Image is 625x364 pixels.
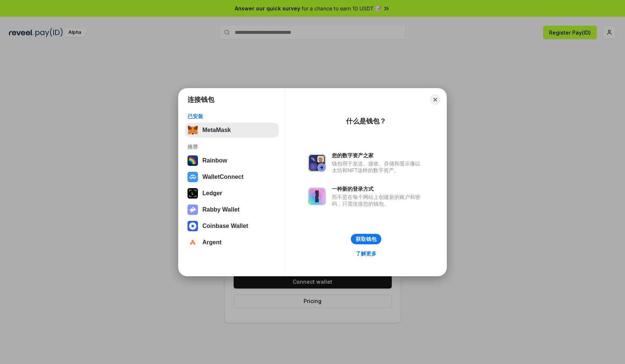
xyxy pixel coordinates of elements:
[187,204,198,215] img: svg+xml,%3Csvg%20xmlns%3D%22http%3A%2F%2Fwww.w3.org%2F2000%2Fsvg%22%20fill%3D%22none%22%20viewBox...
[185,235,279,250] button: Argent
[187,221,198,231] img: svg+xml,%3Csvg%20width%3D%2228%22%20height%3D%2228%22%20viewBox%3D%220%200%2028%2028%22%20fill%3D...
[185,123,279,138] button: MetaMask
[202,127,231,133] div: MetaMask
[332,194,424,207] div: 而不是在每个网站上创建新的账户和密码，只需连接您的钱包。
[185,153,279,168] button: Rainbow
[346,117,386,126] div: 什么是钱包？
[332,160,424,174] div: 钱包用于发送、接收、存储和显示像以太坊和NFT这样的数字资产。
[187,95,214,104] h1: 连接钱包
[187,188,198,199] img: svg+xml,%3Csvg%20xmlns%3D%22http%3A%2F%2Fwww.w3.org%2F2000%2Fsvg%22%20width%3D%2228%22%20height%3...
[430,94,440,105] button: Close
[187,113,276,120] div: 已安装
[308,154,326,172] img: svg+xml,%3Csvg%20xmlns%3D%22http%3A%2F%2Fwww.w3.org%2F2000%2Fsvg%22%20fill%3D%22none%22%20viewBox...
[202,174,244,180] div: WalletConnect
[356,250,376,257] div: 了解更多
[202,206,240,213] div: Rabby Wallet
[202,157,227,164] div: Rainbow
[185,170,279,184] button: WalletConnect
[332,152,424,159] div: 您的数字资产之家
[202,239,222,246] div: Argent
[187,155,198,166] img: svg+xml,%3Csvg%20width%3D%22120%22%20height%3D%22120%22%20viewBox%3D%220%200%20120%20120%22%20fil...
[187,237,198,248] img: svg+xml,%3Csvg%20width%3D%2228%22%20height%3D%2228%22%20viewBox%3D%220%200%2028%2028%22%20fill%3D...
[185,186,279,201] button: Ledger
[308,187,326,205] img: svg+xml,%3Csvg%20xmlns%3D%22http%3A%2F%2Fwww.w3.org%2F2000%2Fsvg%22%20fill%3D%22none%22%20viewBox...
[356,236,376,242] div: 获取钱包
[202,223,248,229] div: Coinbase Wallet
[185,202,279,217] button: Rabby Wallet
[202,190,222,197] div: Ledger
[185,219,279,233] button: Coinbase Wallet
[332,186,424,192] div: 一种新的登录方式
[187,144,276,150] div: 推荐
[351,249,381,258] a: 了解更多
[187,172,198,182] img: svg+xml,%3Csvg%20width%3D%2228%22%20height%3D%2228%22%20viewBox%3D%220%200%2028%2028%22%20fill%3D...
[187,125,198,135] img: svg+xml,%3Csvg%20fill%3D%22none%22%20height%3D%2233%22%20viewBox%3D%220%200%2035%2033%22%20width%...
[351,234,381,244] button: 获取钱包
